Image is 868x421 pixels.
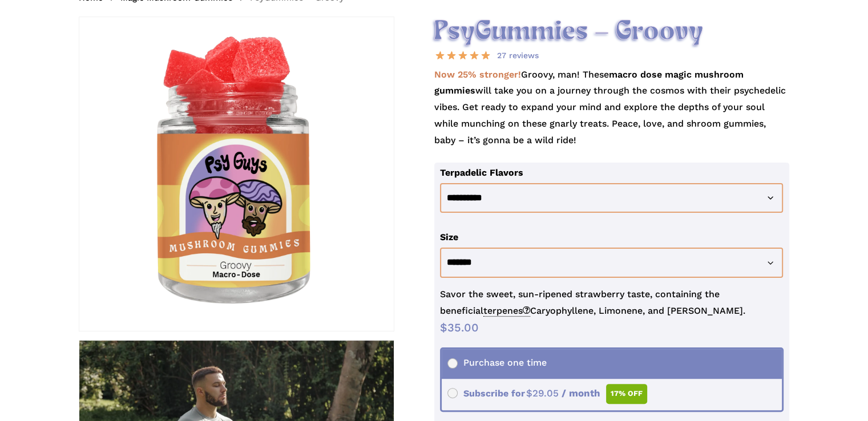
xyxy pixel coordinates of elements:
label: Terpadelic Flavors [440,167,523,178]
span: Purchase one time [447,357,547,368]
p: Groovy, man! These will take you on a journey through the cosmos with their psychedelic vibes. Ge... [434,67,790,163]
h2: PsyGummies – Groovy [434,17,790,48]
span: $ [440,321,447,334]
p: Savor the sweet, sun-ripened strawberry taste, containing the beneficial Caryophyllene, Limonene,... [440,286,784,319]
span: terpenes [483,305,530,317]
strong: Now 25% stronger! [434,69,521,80]
span: Subscribe for [447,388,648,399]
span: 29.05 [526,387,559,399]
span: / month [562,387,600,399]
label: Size [440,232,458,242]
span: $ [526,387,532,399]
bdi: 35.00 [440,321,479,334]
